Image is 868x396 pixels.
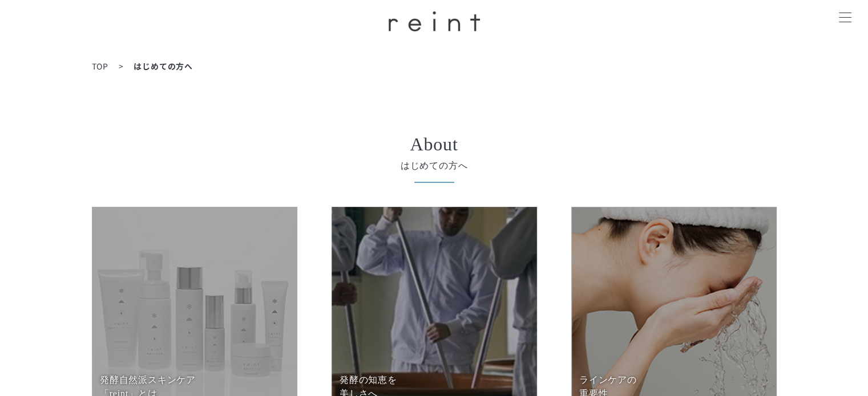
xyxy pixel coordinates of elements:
h2: About [126,135,742,153]
img: ロゴ [389,11,480,31]
span: はじめての方へ [126,159,742,173]
a: TOP [92,60,108,72]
